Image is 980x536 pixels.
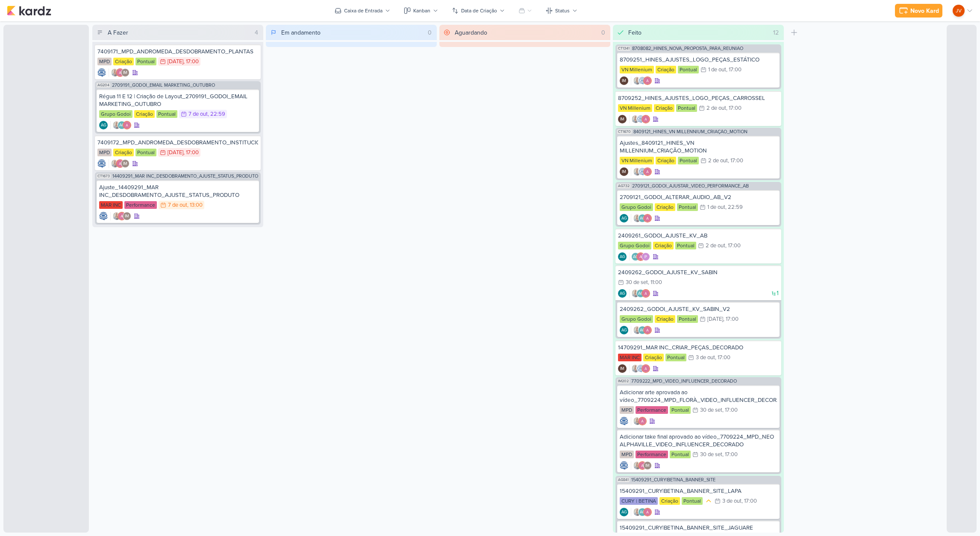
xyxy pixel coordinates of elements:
[620,66,654,73] div: VN Millenium
[121,68,129,77] div: Isabella Machado Guimarães
[629,364,650,373] div: Colaboradores: Iara Santos, Caroline Traven De Andrade, Alessandra Gomes
[97,68,106,77] img: Caroline Traven De Andrade
[123,121,131,129] img: Alessandra Gomes
[708,67,726,73] div: 1 de out
[708,158,728,164] div: 2 de out
[723,316,739,322] div: , 17:00
[700,407,722,413] div: 30 de set
[618,364,627,373] div: Criador(a): Isabella Machado Guimarães
[633,461,642,470] img: Iara Santos
[123,212,131,220] div: Isabella Machado Guimarães
[620,193,777,201] div: 2709121_GODOI_ALTERAR_AUDIO_AB_V2
[113,149,134,156] div: Criação
[656,157,676,164] div: Criação
[99,184,256,199] div: Ajuste_14409291_MAR INC_DESDOBRAMENTO_AJUSTE_STATUS_PRODUTO
[135,149,156,156] div: Pontual
[696,355,715,360] div: 3 de out
[648,280,662,285] div: , 11:00
[631,508,652,516] div: Colaboradores: Iara Santos, Aline Gimenez Graciano, Alessandra Gomes
[631,379,737,384] span: 7709222_MPD_VIDEO_INFLUENCER_DECORADO
[97,58,112,65] div: MPD
[633,76,642,85] img: Iara Santos
[621,328,627,333] p: AG
[618,94,779,102] div: 8709252_HINES_AJUSTES_LOGO_PEÇAS_CARROSSEL
[629,115,650,123] div: Colaboradores: Iara Santos, Caroline Traven De Andrade, Alessandra Gomes
[910,6,939,15] div: Novo Kard
[643,354,664,361] div: Criação
[124,201,157,209] div: Performance
[112,212,121,220] img: Iara Santos
[116,68,124,77] img: Alessandra Gomes
[618,115,627,123] div: Criador(a): Isabella Machado Guimarães
[97,159,106,168] img: Caroline Traven De Andrade
[97,174,111,179] span: CT1673
[636,115,645,123] img: Caroline Traven De Andrade
[618,289,627,298] div: Criador(a): Aline Gimenez Graciano
[655,315,675,323] div: Criação
[895,4,942,18] button: Novo Kard
[655,203,675,211] div: Criação
[654,104,674,112] div: Criação
[677,315,698,323] div: Pontual
[638,292,644,296] p: AG
[113,58,134,65] div: Criação
[620,417,628,425] div: Criador(a): Caroline Traven De Andrade
[620,76,628,85] div: Criador(a): Isabella Machado Guimarães
[642,115,650,123] img: Alessandra Gomes
[620,305,777,313] div: 2409262_GODOI_AJUSTE_KV_SABIN_V2
[620,326,628,334] div: Aline Gimenez Graciano
[633,326,642,334] img: Iara Santos
[620,139,777,155] div: Ajustes_8409121_HINES_VN MILLENNIUM_CRIAÇÃO_MOTION
[638,76,647,85] img: Caroline Traven De Andrade
[636,364,645,373] img: Caroline Traven De Andrade
[168,202,187,208] div: 7 de out
[665,354,686,361] div: Pontual
[424,28,435,37] div: 0
[620,487,777,495] div: 15409291_CURY|BETINA_BANNER_SITE_LAPA
[110,121,131,129] div: Colaboradores: Iara Santos, Aline Gimenez Graciano, Alessandra Gomes
[626,280,648,285] div: 30 de set
[678,66,699,73] div: Pontual
[183,150,199,155] div: , 17:00
[156,110,177,118] div: Pontual
[598,28,609,37] div: 0
[119,123,125,128] p: AG
[643,508,652,516] img: Alessandra Gomes
[638,461,647,470] img: Alessandra Gomes
[656,66,676,73] div: Criação
[620,417,628,425] img: Caroline Traven De Andrade
[620,524,777,532] div: 15409291_CURY|BETINA_BANNER_SITE_JAGUARE
[742,498,757,504] div: , 17:00
[633,129,748,134] span: 8409121_HINES_VN MILLENNIUM_CRIAÇÃO_MOTION
[640,217,645,221] p: AG
[636,289,645,298] div: Aline Gimenez Graciano
[725,205,743,210] div: , 22:59
[617,129,632,134] span: CT1670
[631,289,640,298] img: Iara Santos
[620,389,777,404] div: Adicionar arte aprovada ao vídeo_7709224_MPD_FLORÀ_VIDEO_INFLUENCER_DECORADO
[97,83,110,88] span: AG204
[631,252,640,261] div: Aline Gimenez Graciano
[642,364,650,373] img: Alessandra Gomes
[633,508,642,516] img: Iara Santos
[620,367,624,371] p: IM
[620,157,654,164] div: VN Millenium
[682,497,703,505] div: Pontual
[620,117,624,122] p: IM
[617,379,630,384] span: IM202
[636,406,668,414] div: Performance
[99,110,132,118] div: Grupo Godoi
[706,243,725,249] div: 2 de out
[633,255,639,259] p: AG
[629,252,650,261] div: Colaboradores: Aline Gimenez Graciano, Alessandra Gomes, Distribuição Time Estratégico
[618,115,627,123] div: Isabella Machado Guimarães
[706,105,726,111] div: 2 de out
[633,417,642,425] img: Iara Santos
[118,212,126,220] img: Alessandra Gomes
[111,68,119,77] img: Iara Santos
[640,510,645,515] p: AG
[621,217,627,221] p: AG
[676,104,697,112] div: Pontual
[620,461,628,470] img: Caroline Traven De Andrade
[643,214,652,223] img: Alessandra Gomes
